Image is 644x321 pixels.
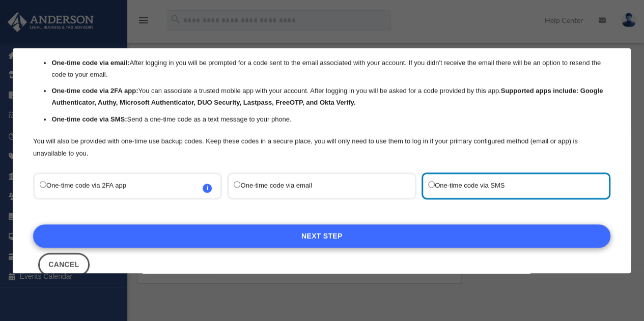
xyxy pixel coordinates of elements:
[234,181,241,188] input: One-time code via email
[40,181,46,188] input: One-time code via 2FA appi
[33,21,610,160] div: There are 3 methods available to choose from for 2FA:
[52,87,138,95] strong: One-time code via 2FA app:
[234,179,400,193] label: One-time code via email
[52,57,611,80] li: After logging in you will be prompted for a code sent to the email associated with your account. ...
[33,224,610,248] a: Next Step
[33,135,610,160] p: You will also be provided with one-time use backup codes. Keep these codes in a secure place, you...
[52,87,603,106] strong: Supported apps include: Google Authenticator, Authy, Microsoft Authenticator, DUO Security, Lastp...
[52,85,611,109] li: You can associate a trusted mobile app with your account. After logging in you will be asked for ...
[52,113,611,125] li: Send a one-time code as a text message to your phone.
[52,59,130,66] strong: One-time code via email:
[203,184,212,193] span: i
[428,181,435,188] input: One-time code via SMS
[38,253,90,276] button: Close this dialog window
[40,179,205,193] label: One-time code via 2FA app
[52,115,127,123] strong: One-time code via SMS:
[428,179,594,193] label: One-time code via SMS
